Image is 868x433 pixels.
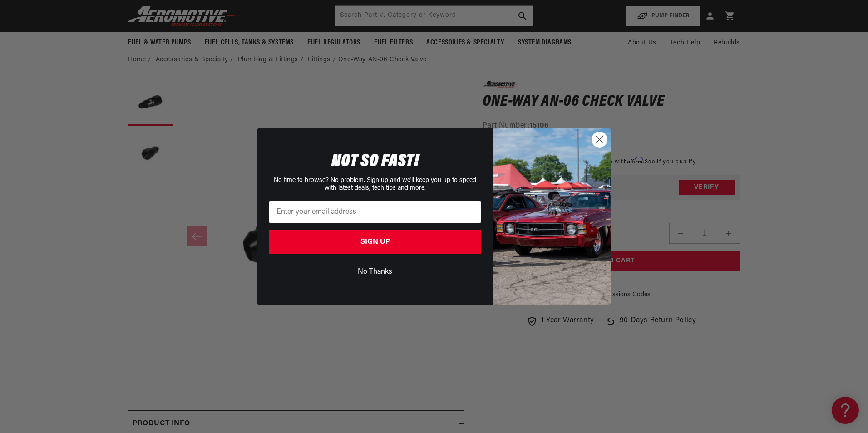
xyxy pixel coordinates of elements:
[592,132,607,148] button: Close dialog
[269,230,481,254] button: SIGN UP
[269,263,481,280] button: No Thanks
[493,128,611,305] img: 85cdd541-2605-488b-b08c-a5ee7b438a35.jpeg
[269,201,481,223] input: Enter your email address
[331,153,419,171] span: NOT SO FAST!
[274,177,476,192] span: No time to browse? No problem. Sign up and we'll keep you up to speed with latest deals, tech tip...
